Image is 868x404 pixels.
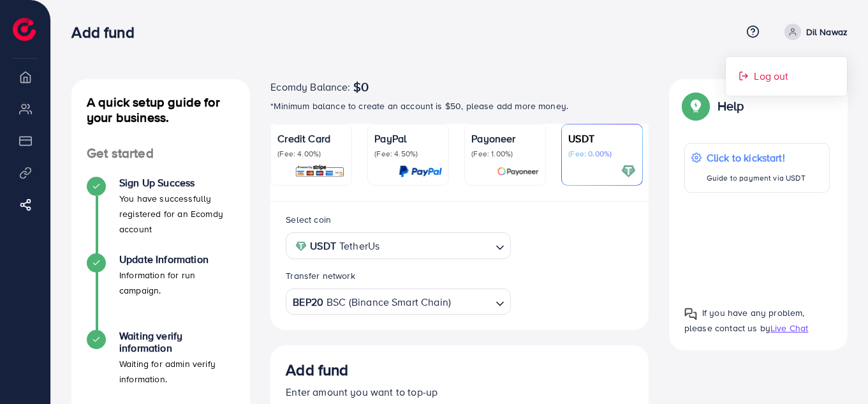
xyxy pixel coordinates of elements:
img: logo [13,18,36,41]
input: Search for option [452,292,490,312]
img: coin [295,241,307,252]
a: Dil Nawaz [779,24,848,40]
p: (Fee: 4.50%) [374,149,442,159]
ul: Dil Nawaz [725,56,848,96]
p: (Fee: 0.00%) [568,149,636,159]
img: card [399,164,442,179]
div: Search for option [286,288,510,315]
strong: USDT [310,237,336,255]
p: Credit Card [277,131,345,146]
p: Waiting for admin verify information. [119,356,235,387]
p: Dil Nawaz [806,24,848,40]
div: Search for option [286,232,510,258]
span: TetherUs [339,237,379,255]
span: Live Chat [770,322,808,334]
label: Select coin [286,213,331,226]
p: You have successfully registered for an Ecomdy account [119,191,235,237]
span: Ecomdy Balance: [270,79,350,94]
img: card [497,164,539,179]
span: BSC (Binance Smart Chain) [327,293,451,311]
h4: Waiting verify information [119,330,235,354]
p: Information for run campaign. [119,267,235,298]
h3: Add fund [71,23,144,41]
img: card [621,164,636,179]
p: Payoneer [471,131,539,146]
strong: BEP20 [293,293,323,311]
h4: A quick setup guide for your business. [71,94,250,125]
img: Popup guide [684,308,697,320]
p: (Fee: 4.00%) [277,149,345,159]
img: card [295,164,345,179]
span: $0 [353,79,369,94]
p: Guide to payment via USDT [707,170,805,186]
input: Search for option [383,236,490,256]
p: PayPal [374,131,442,146]
label: Transfer network [286,269,355,282]
span: Log out [754,68,788,84]
p: Help [717,98,744,114]
p: Enter amount you want to top-up [286,384,633,400]
p: *Minimum balance to create an account is $50, please add more money. [270,98,649,114]
h4: Update Information [119,253,235,266]
p: (Fee: 1.00%) [471,149,539,159]
li: Sign Up Success [71,177,250,253]
li: Update Information [71,253,250,330]
h3: Add fund [286,361,348,379]
h4: Sign Up Success [119,177,235,189]
iframe: Chat [814,347,858,394]
img: Popup guide [684,94,707,117]
span: If you have any problem, please contact us by [684,306,805,334]
p: USDT [568,131,636,146]
p: Click to kickstart! [707,150,805,165]
h4: Get started [71,146,250,161]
